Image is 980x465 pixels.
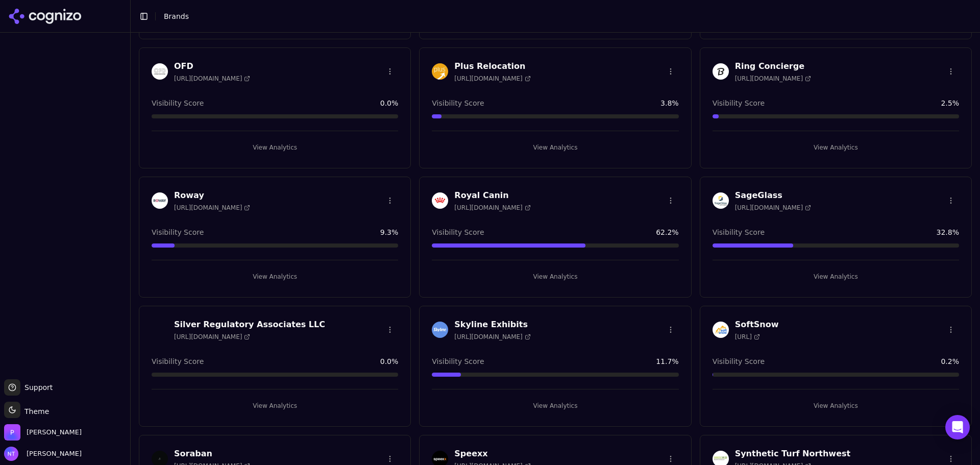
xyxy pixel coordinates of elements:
span: Theme [20,407,49,415]
span: Visibility Score [432,98,484,108]
span: Brands [164,12,189,20]
img: Royal Canin [432,192,448,209]
span: Visibility Score [713,356,765,366]
h3: Ring Concierge [735,60,811,72]
span: [URL][DOMAIN_NAME] [174,204,250,212]
span: [URL][DOMAIN_NAME] [454,204,530,212]
span: Perrill [27,428,82,437]
span: Visibility Score [152,356,204,366]
span: [URL][DOMAIN_NAME] [735,75,811,83]
h3: Plus Relocation [454,60,530,72]
span: [URL][DOMAIN_NAME] [174,75,250,83]
img: Skyline Exhibits [432,322,448,338]
span: [URL][DOMAIN_NAME] [454,75,530,83]
button: View Analytics [152,398,398,414]
h3: SageGlass [735,189,811,202]
img: Ring Concierge [713,63,729,80]
span: 3.8 % [660,98,679,108]
span: [PERSON_NAME] [22,449,82,458]
span: Visibility Score [432,356,484,366]
button: View Analytics [152,268,398,285]
span: Visibility Score [432,227,484,237]
button: View Analytics [432,268,678,285]
button: View Analytics [713,139,959,156]
h3: Speexx [454,448,530,460]
img: Roway [152,192,168,209]
h3: OFD [174,60,250,72]
span: [URL][DOMAIN_NAME] [454,333,530,341]
img: SageGlass [713,192,729,209]
span: Visibility Score [713,98,765,108]
span: 11.7 % [656,356,678,366]
button: View Analytics [432,398,678,414]
button: View Analytics [713,268,959,285]
span: Visibility Score [713,227,765,237]
button: View Analytics [432,139,678,156]
span: 0.2 % [941,356,959,366]
h3: Roway [174,189,250,202]
img: OFD [152,63,168,80]
span: 62.2 % [656,227,678,237]
img: Plus Relocation [432,63,448,80]
img: Nate Tower [4,447,18,461]
h3: Skyline Exhibits [454,319,530,331]
span: Support [20,382,53,393]
div: Open Intercom Messenger [945,415,970,439]
button: Open organization switcher [4,424,82,440]
span: 2.5 % [941,98,959,108]
img: SoftSnow [713,322,729,338]
button: View Analytics [713,398,959,414]
span: [URL] [735,333,760,341]
h3: Silver Regulatory Associates LLC [174,319,325,331]
h3: Royal Canin [454,189,530,202]
nav: breadcrumb [164,11,189,21]
img: Silver Regulatory Associates LLC [152,322,168,338]
h3: Soraban [174,448,250,460]
span: 32.8 % [937,227,959,237]
span: 0.0 % [380,356,399,366]
h3: SoftSnow [735,319,779,331]
span: [URL][DOMAIN_NAME] [174,333,250,341]
img: Perrill [4,424,20,440]
span: [URL][DOMAIN_NAME] [735,204,811,212]
button: View Analytics [152,139,398,156]
button: Open user button [4,447,82,461]
h3: Synthetic Turf Northwest [735,448,851,460]
span: Visibility Score [152,98,204,108]
span: Visibility Score [152,227,204,237]
span: 9.3 % [380,227,399,237]
span: 0.0 % [380,98,399,108]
